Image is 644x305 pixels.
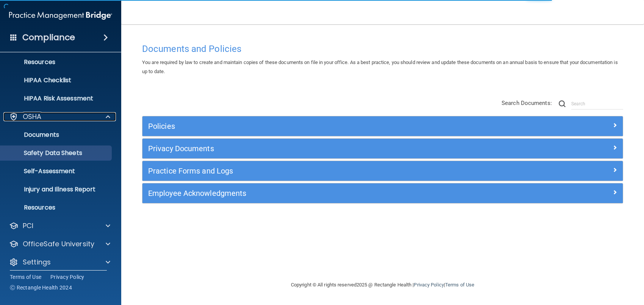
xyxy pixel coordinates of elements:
p: HIPAA Checklist [5,77,108,84]
div: Copyright © All rights reserved 2025 @ Rectangle Health | | [244,273,521,297]
p: Safety Data Sheets [5,149,108,157]
img: ic-search.3b580494.png [559,100,566,107]
p: Documents [5,131,108,139]
img: PMB logo [9,8,112,23]
h5: Policies [148,122,497,130]
span: Ⓒ Rectangle Health 2024 [10,284,72,291]
input: Search [571,98,623,109]
a: Settings [9,258,110,267]
a: PCI [9,221,110,230]
p: Resources [5,204,108,211]
h5: Practice Forms and Logs [148,167,497,175]
a: Privacy Policy [50,273,84,281]
p: Injury and Illness Report [5,186,108,193]
p: HIPAA Risk Assessment [5,95,108,102]
a: Policies [148,120,617,132]
h5: Privacy Documents [148,144,497,153]
p: Self-Assessment [5,167,108,175]
h5: Employee Acknowledgments [148,189,497,197]
a: Terms of Use [445,282,474,288]
a: Practice Forms and Logs [148,165,617,177]
h4: Compliance [22,32,75,43]
a: Employee Acknowledgments [148,187,617,199]
p: Resources [5,58,108,66]
a: Privacy Documents [148,142,617,155]
span: Search Documents: [502,100,552,106]
a: Terms of Use [10,273,41,281]
p: OfficeSafe University [23,239,94,249]
a: OfficeSafe University [9,239,110,249]
a: OSHA [9,112,110,121]
p: PCI [23,221,33,230]
h4: Documents and Policies [142,44,623,54]
p: OSHA [23,112,42,121]
p: Settings [23,258,51,267]
a: Privacy Policy [414,282,444,288]
span: You are required by law to create and maintain copies of these documents on file in your office. ... [142,59,618,74]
